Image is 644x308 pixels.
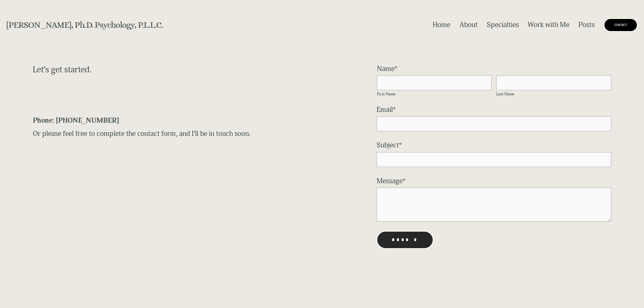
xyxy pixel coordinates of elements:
a: Posts [578,20,595,30]
label: Subject [377,141,611,150]
p: Or please feel free to complete the contact form, and I’ll be in touch soon. [33,129,267,138]
span: First Name [377,92,492,97]
span: Specialties [487,20,519,29]
p: Let’s get started. [33,64,188,75]
a: Home [433,20,450,30]
a: [PERSON_NAME], Ph.D. Psychology, P.L.L.C. [6,20,163,30]
a: folder dropdown [487,20,519,30]
a: Work with Me [528,20,569,30]
strong: Phone: [PHONE_NUMBER] [33,116,119,125]
label: Email [377,105,611,114]
input: Last Name [496,75,611,90]
a: CONTACT [604,18,638,32]
legend: Name [377,64,398,73]
label: Message [377,176,611,186]
input: First Name [377,75,492,90]
span: Last Name [496,92,611,97]
a: About [459,20,478,30]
